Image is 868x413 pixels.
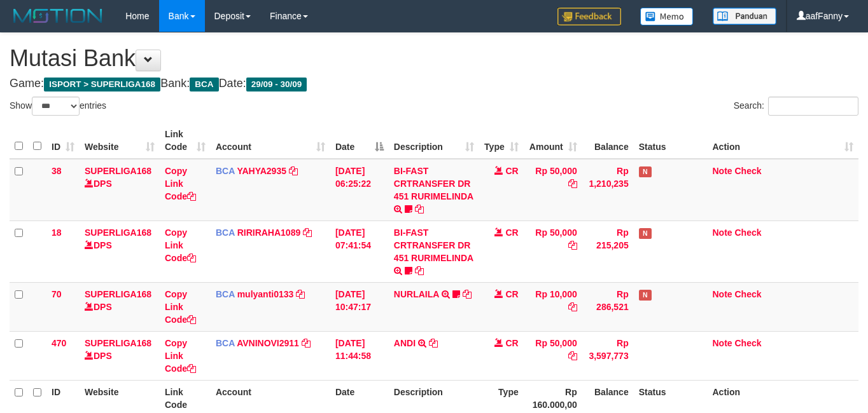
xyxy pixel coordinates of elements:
label: Search: [734,97,858,116]
img: Button%20Memo.svg [640,8,694,25]
td: BI-FAST CRTRANSFER DR 451 RURIMELINDA [389,159,479,221]
span: BCA [216,338,235,348]
a: Copy mulyanti0133 to clipboard [296,289,305,299]
a: mulyanti0133 [237,289,294,299]
td: Rp 215,205 [582,220,634,282]
th: Link Code: activate to sort column ascending [160,123,211,159]
h1: Mutasi Bank [10,46,858,71]
a: SUPERLIGA168 [85,227,151,238]
img: Feedback.jpg [557,8,621,25]
a: Copy Rp 50,000 to clipboard [568,240,577,250]
th: Type: activate to sort column ascending [479,123,524,159]
td: Rp 10,000 [524,282,582,331]
td: Rp 50,000 [524,159,582,221]
th: Description: activate to sort column ascending [389,123,479,159]
td: DPS [80,331,160,380]
span: BCA [216,227,235,238]
span: CR [506,289,519,299]
span: CR [506,227,519,238]
a: Check [735,166,762,176]
a: ANDI [394,338,416,348]
img: MOTION_logo.png [10,6,106,25]
td: Rp 50,000 [524,331,582,380]
th: Account: activate to sort column ascending [211,123,330,159]
span: BCA [190,78,218,91]
td: DPS [80,159,160,221]
img: panduan.png [713,8,776,25]
span: 29/09 - 30/09 [246,78,307,91]
a: NURLAILA [394,289,439,299]
a: Copy Rp 50,000 to clipboard [568,179,577,189]
a: Note [712,166,732,176]
a: Copy NURLAILA to clipboard [463,289,472,299]
td: Rp 1,210,235 [582,159,634,221]
a: SUPERLIGA168 [85,338,151,348]
span: Has Note [639,290,652,301]
span: 38 [52,166,62,176]
span: 470 [52,338,66,348]
a: YAHYA2935 [237,166,286,176]
span: 18 [52,227,62,238]
td: DPS [80,220,160,282]
span: BCA [216,166,235,176]
label: Show entries [10,97,106,116]
td: [DATE] 07:41:54 [330,220,389,282]
a: Copy Link Code [165,289,196,325]
a: AVNINOVI2911 [237,338,299,348]
a: Check [735,227,762,238]
a: Copy RIRIRAHA1089 to clipboard [303,227,312,238]
span: CR [506,166,519,176]
td: Rp 3,597,773 [582,331,634,380]
span: ISPORT > SUPERLIGA168 [44,78,160,91]
a: Note [712,338,732,348]
a: SUPERLIGA168 [85,289,151,299]
a: Check [735,289,762,299]
span: CR [506,338,519,348]
td: DPS [80,282,160,331]
a: Copy AVNINOVI2911 to clipboard [302,338,311,348]
span: BCA [216,289,235,299]
th: Website: activate to sort column ascending [80,123,160,159]
td: BI-FAST CRTRANSFER DR 451 RURIMELINDA [389,220,479,282]
td: [DATE] 06:25:22 [330,159,389,221]
a: Check [735,338,762,348]
td: Rp 286,521 [582,282,634,331]
a: Note [712,289,732,299]
th: Action: activate to sort column ascending [707,123,858,159]
a: Copy ANDI to clipboard [429,338,438,348]
a: Copy BI-FAST CRTRANSFER DR 451 RURIMELINDA to clipboard [415,266,424,276]
th: Status [634,123,708,159]
select: Showentries [32,97,80,116]
a: Copy Link Code [165,227,196,263]
td: [DATE] 11:44:58 [330,331,389,380]
td: [DATE] 10:47:17 [330,282,389,331]
span: Has Note [639,228,652,239]
th: Amount: activate to sort column ascending [524,123,582,159]
a: RIRIRAHA1089 [237,227,301,238]
a: Copy Link Code [165,166,196,201]
a: Note [712,227,732,238]
th: Date: activate to sort column descending [330,123,389,159]
a: Copy Link Code [165,338,196,374]
span: Has Note [639,166,652,177]
th: ID: activate to sort column ascending [46,123,80,159]
input: Search: [768,97,858,116]
a: SUPERLIGA168 [85,166,151,176]
td: Rp 50,000 [524,220,582,282]
a: Copy YAHYA2935 to clipboard [289,166,298,176]
span: 70 [52,289,62,299]
a: Copy BI-FAST CRTRANSFER DR 451 RURIMELINDA to clipboard [415,204,424,214]
a: Copy Rp 50,000 to clipboard [568,351,577,361]
th: Balance [582,123,634,159]
h4: Game: Bank: Date: [10,78,858,90]
a: Copy Rp 10,000 to clipboard [568,302,577,312]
